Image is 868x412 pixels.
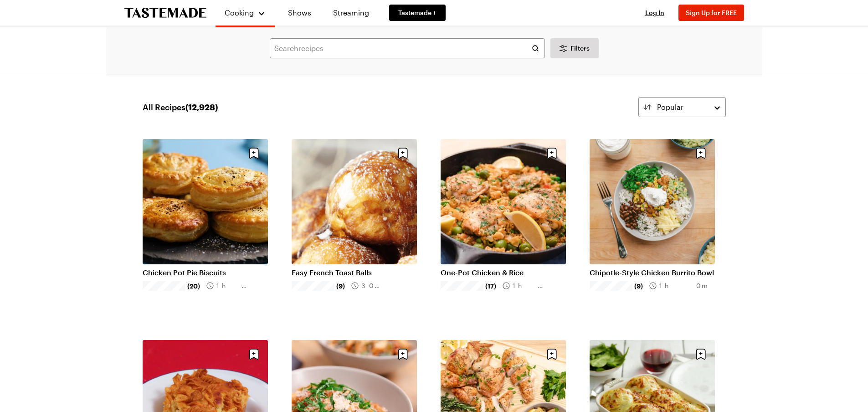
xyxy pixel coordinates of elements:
button: Popular [638,97,726,117]
span: Tastemade + [398,8,437,17]
button: Save recipe [245,345,262,363]
span: Log In [645,9,664,16]
button: Save recipe [692,345,709,363]
button: Cooking [225,4,266,22]
span: Popular [657,102,683,113]
span: All Recipes [143,101,218,113]
a: Chipotle-Style Chicken Burrito Bowl [590,268,715,277]
button: Log In [637,8,673,17]
span: Cooking [225,8,254,17]
button: Save recipe [394,345,411,363]
button: Save recipe [543,345,560,363]
a: One-Pot Chicken & Rice [441,268,566,277]
button: Save recipe [692,144,709,162]
a: Easy French Toast Balls [292,268,417,277]
button: Save recipe [543,144,560,162]
span: Sign Up for FREE [686,9,737,16]
button: Desktop filters [550,38,599,58]
a: Chicken Pot Pie Biscuits [143,268,268,277]
span: Filters [570,44,590,53]
a: To Tastemade Home Page [124,8,206,18]
button: Save recipe [245,144,262,162]
a: Tastemade + [389,5,446,21]
button: Sign Up for FREE [678,5,744,21]
button: Save recipe [394,144,411,162]
span: ( 12,928 ) [185,102,218,112]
